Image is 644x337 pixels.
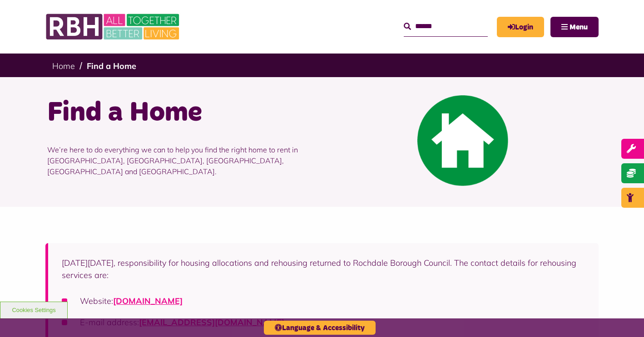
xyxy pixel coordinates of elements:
[62,295,585,307] li: Website:
[139,317,284,327] a: [EMAIL_ADDRESS][DOMAIN_NAME]
[417,95,508,186] img: Find A Home
[113,296,183,306] a: [DOMAIN_NAME]
[47,131,315,190] p: We’re here to do everything we can to help you find the right home to rent in [GEOGRAPHIC_DATA], ...
[550,17,599,37] button: Navigation
[497,17,544,37] a: MyRBH
[62,257,585,281] p: [DATE][DATE], responsibility for housing allocations and rehousing returned to Rochdale Borough C...
[570,24,588,31] span: Menu
[603,296,644,337] iframe: Netcall Web Assistant for live chat
[47,95,315,131] h1: Find a Home
[87,61,136,71] a: Find a Home
[52,61,75,71] a: Home
[62,316,585,328] li: E-mail address:
[264,321,376,335] button: Language & Accessibility
[45,9,182,44] img: RBH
